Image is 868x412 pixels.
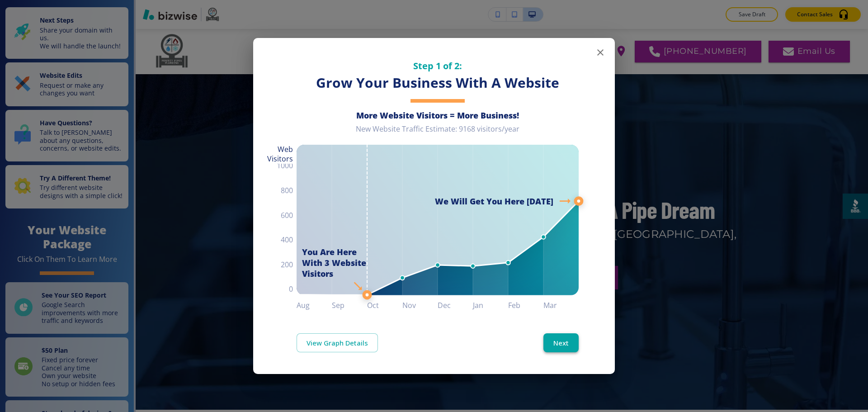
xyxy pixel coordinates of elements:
[402,299,438,312] h6: Nov
[543,299,579,312] h6: Mar
[438,299,473,312] h6: Dec
[543,333,579,352] button: Next
[297,74,579,92] h3: Grow Your Business With A Website
[297,60,579,72] h5: Step 1 of 2:
[508,299,543,312] h6: Feb
[297,299,332,312] h6: Aug
[297,124,579,141] div: New Website Traffic Estimate: 9168 visitors/year
[473,299,508,312] h6: Jan
[297,110,579,121] h6: More Website Visitors = More Business!
[332,299,367,312] h6: Sep
[367,299,402,312] h6: Oct
[297,333,378,352] a: View Graph Details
